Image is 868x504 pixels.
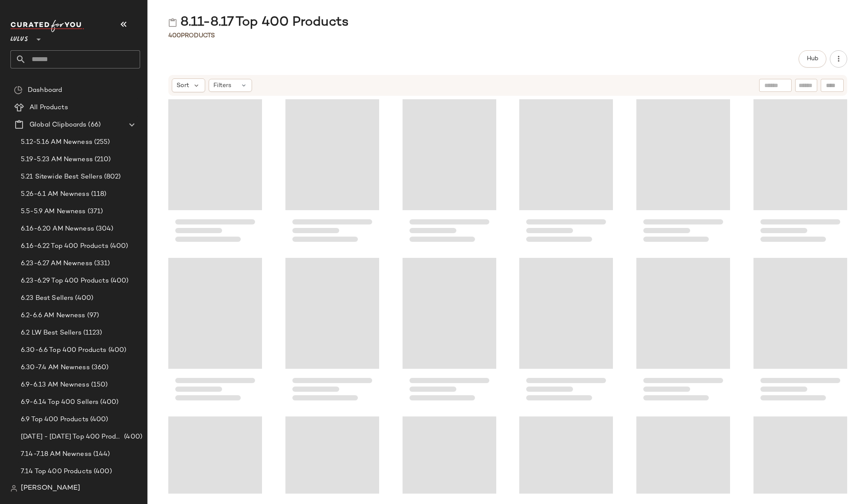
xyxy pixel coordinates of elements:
[90,363,109,373] span: (360)
[73,293,93,303] span: (400)
[85,311,99,321] span: (97)
[21,483,80,494] span: [PERSON_NAME]
[92,137,110,147] span: (255)
[285,98,379,250] div: Loading...
[109,276,129,286] span: (400)
[403,257,496,408] div: Loading...
[519,257,613,408] div: Loading...
[403,98,496,250] div: Loading...
[21,311,85,321] span: 6.2-6.6 AM Newness
[21,189,89,199] span: 5.26-6.1 AM Newness
[21,328,82,338] span: 6.2 LW Best Sellers
[636,98,730,250] div: Loading...
[753,257,847,408] div: Loading...
[636,257,730,408] div: Loading...
[168,18,177,27] img: svg%3e
[14,86,23,94] img: svg%3e
[519,98,613,250] div: Loading...
[799,50,826,68] button: Hub
[21,224,94,234] span: 6.16-6.20 AM Newness
[168,31,215,40] div: Products
[102,172,121,182] span: (802)
[285,257,379,408] div: Loading...
[93,155,111,165] span: (210)
[92,467,112,477] span: (400)
[21,137,92,147] span: 5.12-5.16 AM Newness
[21,415,88,425] span: 6.9 Top 400 Products
[10,29,28,45] span: Lulus
[122,432,142,442] span: (400)
[107,345,127,355] span: (400)
[21,363,90,373] span: 6.30-7.4 AM Newness
[88,415,108,425] span: (400)
[21,207,86,217] span: 5.5-5.9 AM Newness
[21,293,73,303] span: 6.23 Best Sellers
[213,81,231,90] span: Filters
[89,380,108,390] span: (150)
[168,14,349,31] div: 8.11-8.17 Top 400 Products
[21,397,98,407] span: 6.9-6.14 Top 400 Sellers
[168,257,262,408] div: Loading...
[92,449,110,459] span: (144)
[21,241,108,251] span: 6.16-6.22 Top 400 Products
[21,155,93,165] span: 5.19-5.23 AM Newness
[806,55,819,62] span: Hub
[29,120,86,130] span: Global Clipboards
[28,85,62,95] span: Dashboard
[89,189,107,199] span: (118)
[21,432,122,442] span: [DATE] - [DATE] Top 400 Products
[29,103,68,113] span: All Products
[21,276,109,286] span: 6.23-6.29 Top 400 Products
[92,259,110,269] span: (331)
[21,380,89,390] span: 6.9-6.13 AM Newness
[168,98,262,250] div: Loading...
[21,259,92,269] span: 6.23-6.27 AM Newness
[21,467,92,477] span: 7.14 Top 400 Products
[86,120,101,130] span: (66)
[108,241,128,251] span: (400)
[98,397,118,407] span: (400)
[21,345,107,355] span: 6.30-6.6 Top 400 Products
[21,449,92,459] span: 7.14-7.18 AM Newness
[82,328,102,338] span: (1123)
[21,172,102,182] span: 5.21 Sitewide Best Sellers
[753,98,847,250] div: Loading...
[168,33,181,39] span: 400
[10,20,84,32] img: cfy_white_logo.C9jOOHJF.svg
[10,485,17,492] img: svg%3e
[86,207,103,217] span: (371)
[177,81,189,90] span: Sort
[94,224,114,234] span: (304)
